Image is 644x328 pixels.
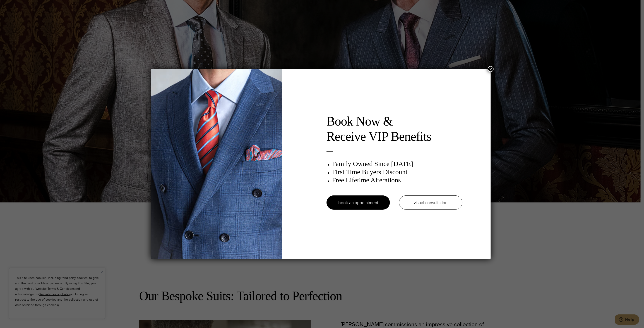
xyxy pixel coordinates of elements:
span: Help [10,3,19,7]
button: Close [488,66,494,72]
h3: First Time Buyers Discount [332,168,462,176]
a: book an appointment [327,195,390,210]
h3: Family Owned Since [DATE] [332,160,462,168]
h3: Free Lifetime Alterations [332,176,462,184]
a: visual consultation [399,195,462,210]
h2: Book Now & Receive VIP Benefits [327,114,462,144]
